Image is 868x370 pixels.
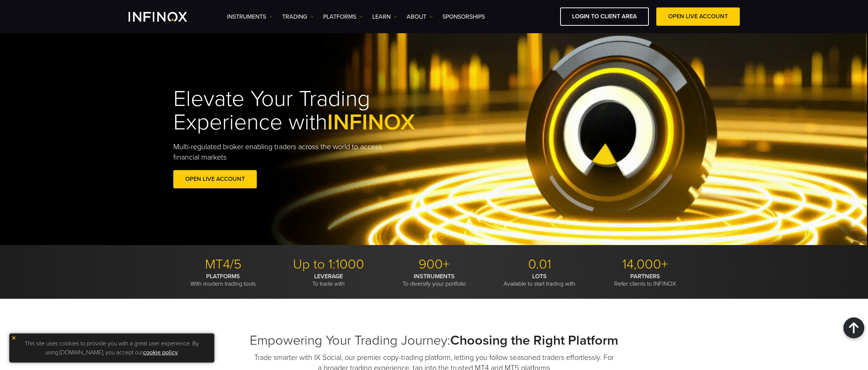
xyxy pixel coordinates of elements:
[630,273,660,280] strong: PARTNERS
[173,256,273,273] p: MT4/5
[323,12,363,21] a: PLATFORMS
[13,337,211,359] p: This site uses cookies to provide you with a great user experience. By using [DOMAIN_NAME], you a...
[279,256,379,273] p: Up to 1:1000
[173,332,695,349] h2: Empowering Your Trading Journey:
[327,109,415,136] span: INFINOX
[560,7,649,26] a: LOGIN TO CLIENT AREA
[424,234,429,239] span: Go to slide 1
[532,273,547,280] strong: LOTS
[384,256,484,273] p: 900+
[372,12,397,21] a: Learn
[439,234,444,239] span: Go to slide 3
[442,12,485,21] a: SPONSORSHIPS
[282,12,314,21] a: TRADING
[173,87,450,134] h1: Elevate Your Trading Experience with
[414,273,455,280] strong: INSTRUMENTS
[314,273,343,280] strong: LEVERAGE
[173,273,273,288] p: With modern trading tools
[407,12,433,21] a: ABOUT
[384,273,484,288] p: To diversify your portfolio
[206,273,240,280] strong: PLATFORMS
[11,335,16,341] img: yellow close icon
[595,273,695,288] p: Refer clients to INFINOX
[432,234,436,239] span: Go to slide 2
[490,256,590,273] p: 0.01
[143,349,178,356] a: cookie policy
[279,273,379,288] p: To trade with
[129,12,205,22] a: INFINOX Logo
[227,12,273,21] a: Instruments
[173,142,395,163] p: Multi-regulated broker enabling traders across the world to access financial markets
[656,7,740,26] a: OPEN LIVE ACCOUNT
[173,170,257,188] a: OPEN LIVE ACCOUNT
[450,332,618,348] strong: Choosing the Right Platform
[595,256,695,273] p: 14,000+
[490,273,590,288] p: Available to start trading with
